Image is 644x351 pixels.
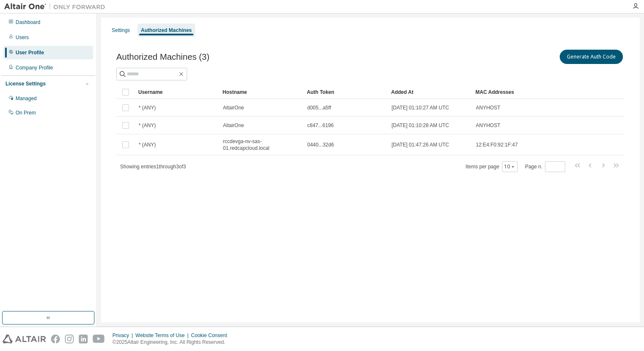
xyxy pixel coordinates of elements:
span: Page n. [525,161,565,172]
span: Showing entries 1 through 3 of 3 [120,164,186,170]
img: altair_logo.svg [3,335,46,343]
p: © 2025 Altair Engineering, Inc. All Rights Reserved. [113,339,232,346]
div: Username [138,85,216,99]
span: [DATE] 01:10:28 AM UTC [392,122,449,129]
div: On Prem [16,109,36,116]
span: d005...a5ff [307,104,331,111]
span: AltairOne [223,122,244,129]
div: Authorized Machines [141,27,192,34]
span: * (ANY) [139,104,156,111]
img: facebook.svg [51,335,60,343]
span: [DATE] 01:47:26 AM UTC [392,141,449,148]
div: Hostname [223,85,300,99]
button: Generate Auth Code [560,50,623,64]
div: Privacy [113,332,135,339]
div: User Profile [16,49,44,56]
div: Website Terms of Use [135,332,191,339]
img: instagram.svg [65,335,74,343]
div: MAC Addresses [475,85,536,99]
img: linkedin.svg [79,335,88,343]
span: AltairOne [223,104,244,111]
span: [DATE] 01:10:27 AM UTC [392,104,449,111]
div: Managed [16,95,37,102]
button: 10 [504,163,515,170]
div: Auth Token [307,85,384,99]
img: Altair One [4,3,110,11]
span: * (ANY) [139,122,156,129]
div: Dashboard [16,19,40,26]
span: 0440...32d6 [307,141,334,148]
span: 12:E4:F0:92:1F:47 [476,141,518,148]
span: Authorized Machines (3) [116,52,209,62]
div: License Settings [5,80,46,87]
div: Company Profile [16,64,53,71]
img: youtube.svg [93,335,105,343]
div: Added At [391,85,469,99]
div: Users [16,34,29,41]
span: * (ANY) [139,141,156,148]
span: Items per page [466,161,518,172]
div: Settings [112,27,130,34]
span: rccdevga-nv-sas-01.redcapcloud.local [223,138,300,152]
span: ANYHOST [476,104,500,111]
div: Cookie Consent [191,332,232,339]
span: ANYHOST [476,122,500,129]
span: c847...6196 [307,122,334,129]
